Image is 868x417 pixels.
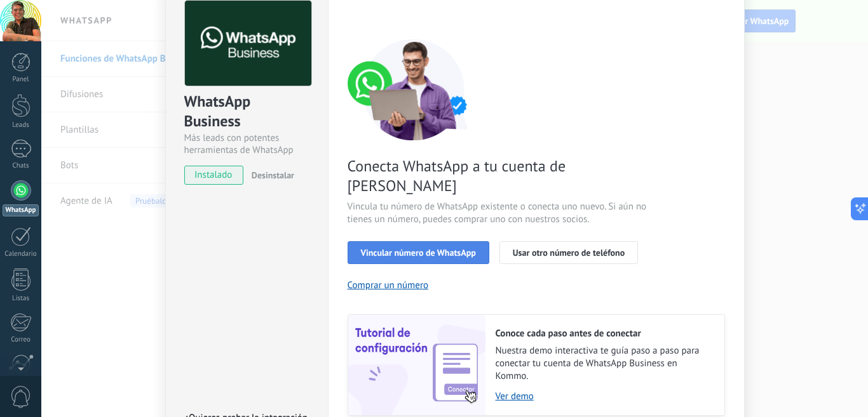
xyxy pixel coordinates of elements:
[348,201,650,226] span: Vincula tu número de WhatsApp existente o conecta uno nuevo. Si aún no tienes un número, puedes c...
[496,390,712,402] a: Ver demo
[184,91,309,132] div: WhatsApp Business
[3,295,39,303] div: Listas
[513,248,625,257] span: Usar otro número de teléfono
[348,279,429,291] button: Comprar un número
[3,76,39,84] div: Panel
[499,241,638,264] button: Usar otro número de teléfono
[185,1,311,86] img: logo_main.png
[3,204,39,216] div: WhatsApp
[3,162,39,170] div: Chats
[348,39,481,140] img: connect number
[496,328,712,340] h2: Conoce cada paso antes de conectar
[348,156,650,195] span: Conecta WhatsApp a tu cuenta de [PERSON_NAME]
[348,241,489,264] button: Vincular número de WhatsApp
[185,166,243,185] span: instalado
[3,336,39,344] div: Correo
[496,345,712,383] span: Nuestra demo interactiva te guía paso a paso para conectar tu cuenta de WhatsApp Business en Kommo.
[184,132,309,156] div: Más leads con potentes herramientas de WhatsApp
[361,248,476,257] span: Vincular número de WhatsApp
[247,166,294,185] button: Desinstalar
[3,250,39,258] div: Calendario
[252,169,294,181] span: Desinstalar
[3,121,39,129] div: Leads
